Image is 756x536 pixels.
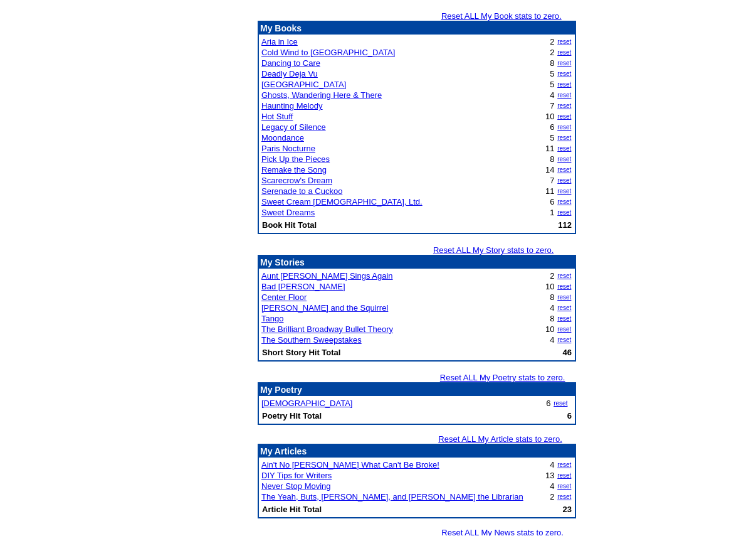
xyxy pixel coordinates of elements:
a: reset [557,81,571,88]
a: reset [557,188,571,195]
font: 7 [550,176,554,185]
a: reset [557,177,571,184]
font: 2 [550,492,554,501]
a: reset [557,283,571,290]
a: reset [557,209,571,216]
a: Ain't No [PERSON_NAME] What Can't Be Broke! [261,460,439,469]
font: 7 [550,101,554,110]
a: reset [557,483,571,490]
a: Serenade to a Cuckoo [261,186,342,196]
a: reset [557,336,571,343]
a: Deadly Deja Vu [261,69,318,78]
a: reset [557,166,571,173]
a: reset [557,60,571,67]
a: The Southern Sweepstakes [261,335,362,345]
a: Center Floor [261,292,307,302]
font: 4 [550,460,554,469]
p: My Stories [260,257,574,267]
a: Reset ALL My Story stats to zero. [433,245,554,255]
font: 8 [550,292,554,302]
a: Cold Wind to [GEOGRAPHIC_DATA] [261,48,395,57]
a: Moondance [261,133,304,142]
font: 4 [550,303,554,313]
a: Never Stop Moving [261,481,331,491]
a: reset [557,49,571,56]
a: Aunt [PERSON_NAME] Sings Again [261,271,393,281]
a: reset [557,315,571,322]
a: reset [557,198,571,205]
font: 11 [545,144,554,153]
font: 8 [550,58,554,68]
a: Hot Stuff [261,112,293,121]
font: 6 [546,399,550,408]
b: Book Hit Total [262,220,317,230]
p: My Books [260,23,574,33]
a: The Yeah, Buts, [PERSON_NAME], and [PERSON_NAME] the Librarian [261,492,523,501]
font: 2 [550,48,554,57]
font: 5 [550,69,554,78]
a: [GEOGRAPHIC_DATA] [261,80,346,89]
a: reset [557,113,571,120]
font: 6 [550,122,554,132]
font: 4 [550,481,554,491]
font: 4 [550,335,554,345]
b: Short Story Hit Total [262,348,340,357]
font: 11 [545,186,554,196]
a: Reset ALL My Article stats to zero. [438,434,562,444]
font: 10 [545,324,554,334]
font: 10 [545,112,554,121]
a: Sweet Dreams [261,208,315,217]
b: 112 [558,220,572,230]
a: Reset ALL My Book stats to zero. [441,11,562,21]
a: Reset ALL My Poetry stats to zero. [440,373,565,382]
a: reset [557,326,571,333]
font: 14 [545,165,554,174]
font: 10 [545,282,554,291]
font: 8 [550,154,554,164]
a: Remake the Song [261,165,327,174]
p: My Articles [260,446,574,456]
a: reset [557,156,571,163]
a: reset [557,145,571,152]
a: reset [557,294,571,301]
b: Article Hit Total [262,505,322,514]
a: reset [557,134,571,141]
font: 1 [550,208,554,217]
a: reset [557,70,571,77]
a: DIY Tips for Writers [261,471,332,480]
font: 2 [550,271,554,281]
a: Aria in Ice [261,37,298,46]
b: 46 [563,348,572,357]
b: Poetry Hit Total [262,411,322,421]
a: Tango [261,314,283,323]
a: Ghosts, Wandering Here & There [261,90,382,100]
font: 8 [550,314,554,323]
a: Bad [PERSON_NAME] [261,282,345,291]
a: Paris Nocturne [261,144,315,153]
a: Sweet Cream [DEMOGRAPHIC_DATA], Ltd. [261,197,423,206]
font: 5 [550,133,554,142]
a: reset [557,38,571,45]
a: reset [554,400,567,407]
a: reset [557,102,571,109]
font: 6 [550,197,554,206]
a: The Brilliant Broadway Bullet Theory [261,324,393,334]
a: [DEMOGRAPHIC_DATA] [261,399,352,408]
a: Pick Up the Pieces [261,154,330,164]
a: reset [557,92,571,99]
a: Dancing to Care [261,58,320,68]
a: Scarecrow's Dream [261,176,332,185]
a: reset [557,461,571,468]
font: 4 [550,90,554,100]
b: 23 [563,505,572,514]
a: Haunting Melody [261,101,323,110]
a: reset [557,493,571,500]
p: My Poetry [260,385,574,395]
font: 2 [550,37,554,46]
a: reset [557,304,571,311]
a: reset [557,124,571,131]
a: reset [557,272,571,279]
font: 5 [550,80,554,89]
font: 13 [545,471,554,480]
a: reset [557,472,571,479]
